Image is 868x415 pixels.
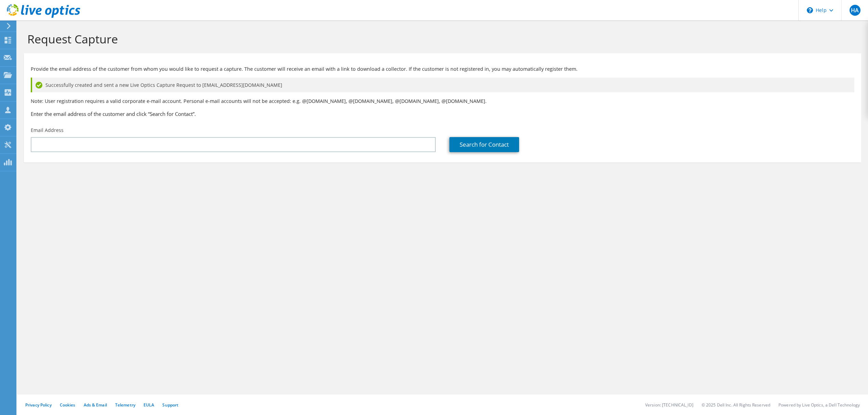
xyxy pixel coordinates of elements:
[84,402,107,408] a: Ads & Email
[850,5,860,16] span: HA
[807,7,813,13] svg: \n
[645,402,693,408] li: Version: [TECHNICAL_ID]
[31,97,854,105] p: Note: User registration requires a valid corporate e-mail account. Personal e-mail accounts will ...
[60,402,76,408] a: Cookies
[45,81,282,89] span: Successfully created and sent a new Live Optics Capture Request to [EMAIL_ADDRESS][DOMAIN_NAME]
[115,402,135,408] a: Telemetry
[31,110,854,118] h3: Enter the email address of the customer and click “Search for Contact”.
[25,402,52,408] a: Privacy Policy
[702,402,770,408] li: © 2025 Dell Inc. All Rights Reserved
[31,65,854,73] p: Provide the email address of the customer from whom you would like to request a capture. The cust...
[778,402,860,408] li: Powered by Live Optics, a Dell Technology
[162,402,178,408] a: Support
[144,402,154,408] a: EULA
[31,127,64,134] label: Email Address
[449,137,519,152] a: Search for Contact
[27,32,854,46] h1: Request Capture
